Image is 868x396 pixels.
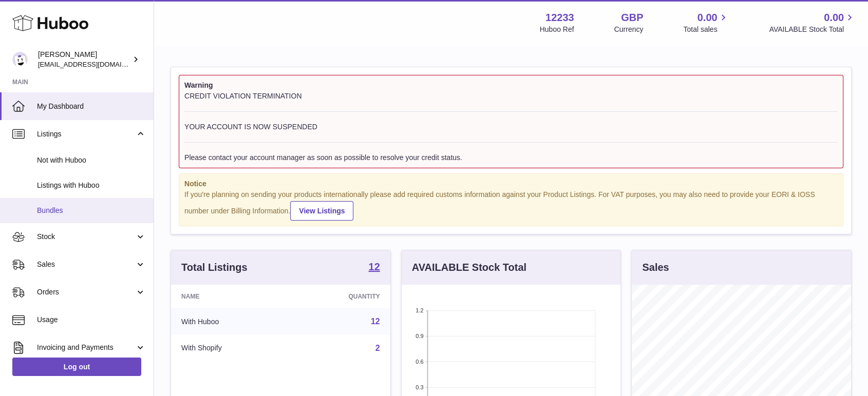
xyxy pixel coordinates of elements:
[375,344,380,352] a: 2
[614,25,644,34] div: Currency
[368,262,380,274] a: 12
[683,25,729,34] span: Total sales
[38,60,151,68] span: [EMAIL_ADDRESS][DOMAIN_NAME]
[181,261,248,274] h3: Total Listings
[697,11,718,25] span: 0.00
[37,232,135,242] span: Stock
[416,333,423,339] text: 0.9
[184,190,838,221] div: If you're planning on sending your products internationally please add required customs informati...
[12,358,141,376] a: Log out
[171,335,289,362] td: With Shopify
[184,91,838,163] div: CREDIT VIOLATION TERMINATION YOUR ACCOUNT IS NOW SUSPENDED Please contact your account manager as...
[184,179,838,189] strong: Notice
[37,315,146,325] span: Usage
[416,359,423,365] text: 0.6
[824,11,844,25] span: 0.00
[37,260,135,269] span: Sales
[37,181,146,190] span: Listings with Huboo
[184,81,838,90] strong: Warning
[171,285,289,308] th: Name
[642,261,669,274] h3: Sales
[12,52,28,67] img: internalAdmin-12233@internal.huboo.com
[37,129,135,139] span: Listings
[371,317,380,326] a: 12
[416,384,423,390] text: 0.3
[769,11,856,34] a: 0.00 AVAILABLE Stock Total
[683,11,729,34] a: 0.00 Total sales
[37,155,146,165] span: Not with Huboo
[289,285,390,308] th: Quantity
[545,11,574,25] strong: 12233
[171,308,289,335] td: With Huboo
[769,25,856,34] span: AVAILABLE Stock Total
[37,287,135,297] span: Orders
[621,11,643,25] strong: GBP
[37,102,146,111] span: My Dashboard
[37,343,135,352] span: Invoicing and Payments
[416,307,423,313] text: 1.2
[290,201,353,221] a: View Listings
[38,50,130,69] div: [PERSON_NAME]
[368,262,380,272] strong: 12
[540,25,574,34] div: Huboo Ref
[412,261,526,274] h3: AVAILABLE Stock Total
[37,206,146,215] span: Bundles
